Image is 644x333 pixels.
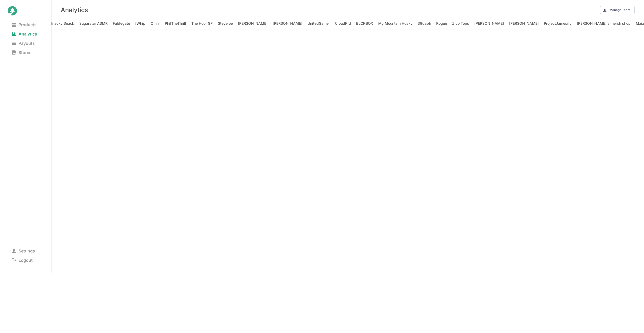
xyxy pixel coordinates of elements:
span: Stores [8,49,36,56]
span: [PERSON_NAME] [273,20,302,27]
span: BLCKBOX [356,20,373,27]
span: CloudKid [335,20,351,27]
span: Fablegate [113,20,130,27]
span: Snacky Snack [50,20,74,27]
span: PhilTheThrill [165,20,186,27]
button: Manage Team [600,6,635,14]
span: Zico Tops [452,20,469,27]
span: [PERSON_NAME]'s merch shop [577,20,631,27]
span: Rogue [436,20,447,27]
span: Steveioe [218,20,233,27]
span: Sugarstar ASMR [79,20,108,27]
span: 39daph [418,20,431,27]
h3: Analytics [61,6,88,14]
span: fWhip [135,20,145,27]
span: My Mountain Husky [378,20,413,27]
span: Logout [8,257,37,264]
span: UnitedGamer [307,20,330,27]
span: [PERSON_NAME] [474,20,504,27]
span: [PERSON_NAME] [509,20,539,27]
span: Omni [151,20,160,27]
span: Analytics [8,30,41,38]
span: ProjectJamesify [544,20,572,27]
span: Payouts [8,40,39,47]
span: [PERSON_NAME] [238,20,268,27]
span: Products [8,21,41,28]
span: Settings [8,247,39,255]
span: The Hoof GP [191,20,213,27]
